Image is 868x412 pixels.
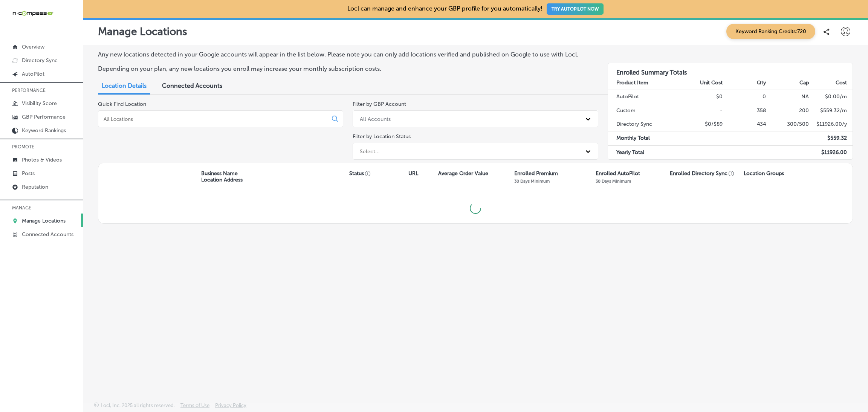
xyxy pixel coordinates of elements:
th: Qty [723,76,766,90]
td: 0 [723,90,766,104]
td: $0 [680,90,723,104]
th: Unit Cost [680,76,723,90]
p: Keyword Rankings [22,127,66,134]
p: Connected Accounts [22,231,73,238]
td: 358 [723,104,766,117]
p: Any new locations detected in your Google accounts will appear in the list below. Please note you... [98,51,589,58]
span: Keyword Ranking Credits: 720 [726,24,815,39]
span: Connected Accounts [162,82,222,89]
p: Business Name Location Address [201,170,243,183]
td: Monthly Total [608,131,680,145]
p: Visibility Score [22,100,57,107]
p: Average Order Value [438,170,488,177]
p: 30 Days Minimum [514,179,550,184]
span: Location Details [102,82,147,89]
h3: Enrolled Summary Totals [608,63,853,76]
p: Photos & Videos [22,157,62,163]
p: Overview [22,44,44,50]
td: AutoPilot [608,90,680,104]
td: $0/$89 [680,117,723,131]
a: Privacy Policy [215,403,246,412]
div: Select... [360,148,380,154]
strong: Product Item [616,79,648,86]
a: Terms of Use [180,403,209,412]
td: Directory Sync [608,117,680,131]
p: Location Groups [744,170,784,177]
td: Custom [608,104,680,117]
img: 660ab0bf-5cc7-4cb8-ba1c-48b5ae0f18e60NCTV_CLogo_TV_Black_-500x88.png [12,10,53,17]
td: $ 559.32 /m [809,104,853,117]
div: All Accounts [360,116,391,122]
p: GBP Performance [22,114,66,120]
td: $ 0.00 /m [809,90,853,104]
p: Posts [22,170,35,177]
td: 434 [723,117,766,131]
input: All Locations [103,116,326,122]
label: Filter by GBP Account [353,101,406,107]
p: URL [408,170,418,177]
td: NA [766,90,810,104]
td: - [680,104,723,117]
p: Directory Sync [22,57,58,64]
td: $ 559.32 [809,131,853,145]
p: Enrolled Premium [514,170,558,177]
th: Cost [809,76,853,90]
p: Manage Locations [22,218,66,224]
p: Status [349,170,408,177]
p: 30 Days Minimum [596,179,631,184]
p: Enrolled Directory Sync [670,170,734,177]
p: Enrolled AutoPilot [596,170,640,177]
label: Filter by Location Status [353,133,411,140]
label: Quick Find Location [98,101,146,107]
td: 300/500 [766,117,810,131]
p: Reputation [22,184,48,190]
p: Depending on your plan, any new locations you enroll may increase your monthly subscription costs. [98,65,589,72]
td: 200 [766,104,810,117]
p: Locl, Inc. 2025 all rights reserved. [101,403,175,408]
th: Cap [766,76,810,90]
p: AutoPilot [22,71,44,77]
td: Yearly Total [608,145,680,159]
button: TRY AUTOPILOT NOW [547,3,604,15]
td: $ 11926.00 /y [809,117,853,131]
p: Manage Locations [98,25,187,38]
td: $ 11926.00 [809,145,853,159]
